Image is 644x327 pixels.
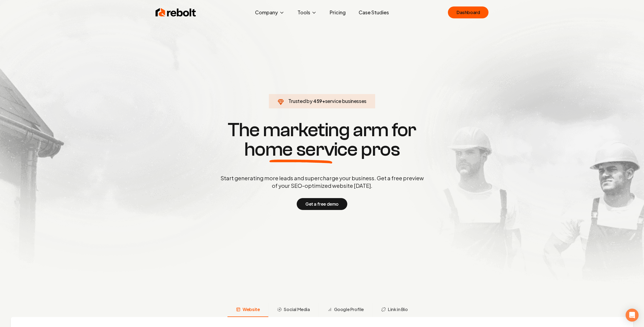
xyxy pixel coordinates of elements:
[156,7,196,18] img: Rebolt Logo
[313,97,322,105] span: 459
[322,98,325,104] span: +
[243,306,260,313] span: Website
[219,174,425,189] p: Start generating more leads and supercharge your business. Get a free preview of your SEO-optimiz...
[388,306,408,313] span: Link in Bio
[284,306,310,313] span: Social Media
[325,7,350,18] a: Pricing
[372,303,417,317] button: Link in Bio
[293,7,321,18] button: Tools
[354,7,393,18] a: Case Studies
[192,120,452,159] h1: The marketing arm for pros
[288,98,312,104] span: Trusted by
[297,198,347,210] button: Get a free demo
[448,6,488,18] a: Dashboard
[244,140,358,159] span: home service
[334,306,364,313] span: Google Profile
[251,7,289,18] button: Company
[319,303,372,317] button: Google Profile
[227,303,268,317] button: Website
[268,303,318,317] button: Social Media
[325,98,367,104] span: service businesses
[626,309,639,322] div: Open Intercom Messenger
